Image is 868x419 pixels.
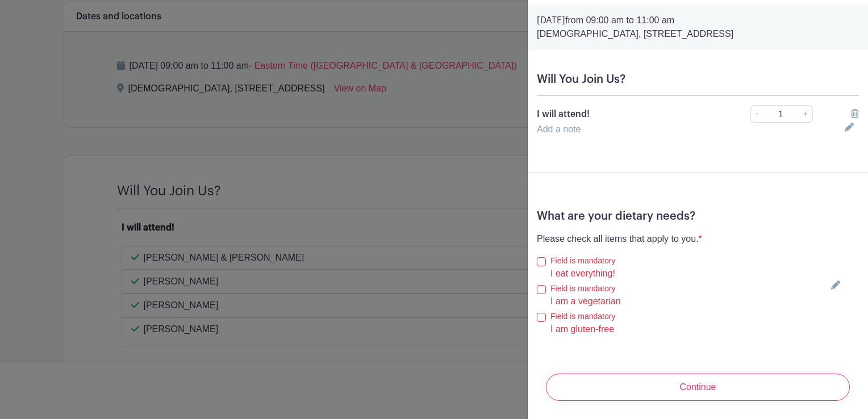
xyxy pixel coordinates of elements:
[550,322,614,336] label: I am gluten-free
[537,14,859,27] p: from 09:00 am to 11:00 am
[550,255,702,267] div: Field is mandatory
[537,124,581,134] a: Add a note
[537,16,565,25] strong: [DATE]
[537,232,702,246] p: Please check all items that apply to you.
[537,209,859,223] h5: What are your dietary needs?
[550,283,702,295] div: Field is mandatory
[546,374,850,401] input: Continue
[550,267,615,280] label: I eat everything!
[537,27,859,41] p: [DEMOGRAPHIC_DATA], [STREET_ADDRESS]
[537,73,859,86] h5: Will You Join Us?
[537,107,719,121] p: I will attend!
[550,311,702,322] div: Field is mandatory
[750,105,763,123] a: -
[799,105,813,123] a: +
[550,295,621,308] label: I am a vegetarian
